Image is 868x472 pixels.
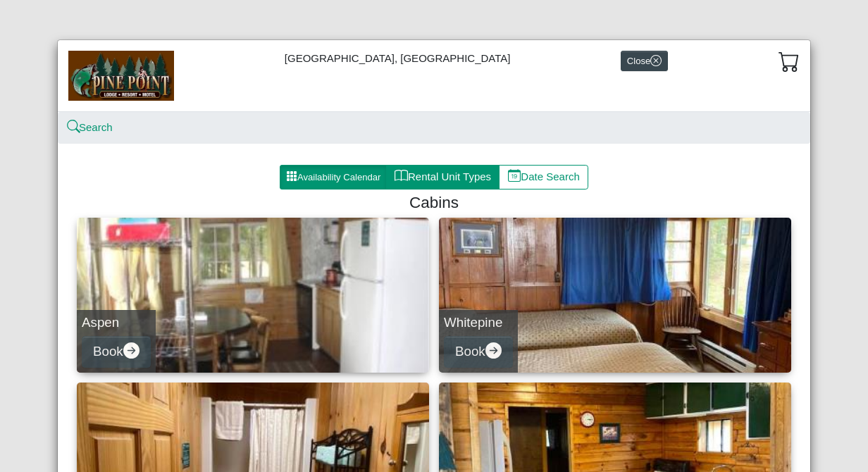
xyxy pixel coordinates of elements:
[68,51,174,100] img: b144ff98-a7e1-49bd-98da-e9ae77355310.jpg
[485,342,502,359] svg: arrow right circle fill
[58,40,810,111] div: [GEOGRAPHIC_DATA], [GEOGRAPHIC_DATA]
[280,165,387,190] button: grid3x3 gap fillAvailability Calendar
[621,51,668,71] button: Closex circle
[395,169,408,182] svg: book
[123,342,139,359] svg: arrow right circle fill
[779,51,800,72] svg: cart
[82,193,786,212] h4: Cabins
[68,121,113,133] a: searchSearch
[68,122,79,132] svg: search
[508,169,521,182] svg: calendar date
[650,55,662,66] svg: x circle
[386,165,500,190] button: bookRental Unit Types
[82,315,151,331] h5: Aspen
[444,315,513,331] h5: Whitepine
[82,336,151,368] button: Bookarrow right circle fill
[286,170,297,182] svg: grid3x3 gap fill
[444,336,513,368] button: Bookarrow right circle fill
[499,165,588,190] button: calendar dateDate Search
